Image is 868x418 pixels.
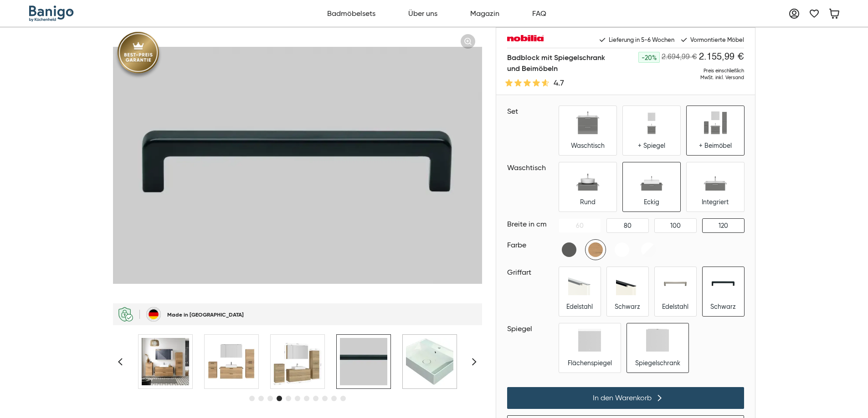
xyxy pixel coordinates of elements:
li: Vormontierte Möbel [680,35,744,44]
div: 100 [670,222,681,230]
div: Flächenspiegel [568,359,612,367]
img: Schwarz [712,272,734,295]
img: Spiegelschrank [646,329,669,352]
a: Merkliste [805,5,823,23]
div: 80 [624,222,632,230]
img: Made in Germany [146,307,161,322]
img: Eckig [640,168,663,191]
img: + Beimöbel [704,111,727,134]
div: Edelstahl [662,302,688,311]
div: Schwarz [710,302,736,311]
div: Farbe [507,240,555,251]
img: Banigo Badblock mit Spiegelschrank und Beimöbeln 1 [208,338,255,385]
div: 120 [719,222,728,230]
img: Nobilia Markenlogo [507,35,544,44]
div: + Spiegel [638,141,665,150]
div: Eckig [644,198,659,206]
div: + Beimöbel [699,141,732,150]
img: Rund [576,168,599,191]
a: Magazin [465,4,504,24]
span: In den Warenkorb [593,393,652,403]
img: Badblock mit Spiegelschrank und Beimöbeln [113,27,482,303]
div: Preis einschließlich MwSt. inkl. Versand [605,67,744,81]
h2: 2.155,99 € [699,52,744,63]
img: Schwarz [616,272,639,295]
div: Waschtisch [507,162,555,173]
img: Schiefergrau Hochglanz [559,240,579,260]
img: SSL - Verschlüsselt [118,307,133,322]
img: Edelstahl [568,272,591,295]
div: 4.7 [554,78,564,87]
img: Banigo Badblock mit Spiegelschrank und Beimöbeln 3 [340,338,387,385]
div: Spiegelschrank [635,359,680,367]
div: Spiegel [507,323,555,334]
div: Set [507,106,555,117]
a: FAQ [527,4,551,24]
a: Mein Account [785,5,803,23]
div: -20% [638,52,660,63]
img: Integriert [704,168,727,191]
a: 4.7 [507,78,605,87]
img: Banigo Badblock mit Spiegelschrank und Beimöbeln 0 [142,338,189,385]
div: Edelstahl [566,302,593,311]
div: Integriert [702,198,729,206]
h1: Badblock mit Spiegelschrank und Beimöbeln [507,52,605,74]
img: Banigo Badblock mit Spiegelschrank und Beimöbeln 2 [274,338,321,385]
img: Eiche Sierra [586,240,606,260]
a: Badmöbelsets [322,4,380,24]
div: Made in [GEOGRAPHIC_DATA] [167,311,244,318]
a: Über uns [403,4,442,24]
img: Alpinweiß Hochglanz [638,240,658,260]
span: 2.694,99 € [662,54,697,61]
img: Alpinweiß supermatt [612,240,632,260]
img: Edelstahl [664,272,687,295]
div: Breite in cm [507,219,555,230]
div: Waschtisch [571,141,605,150]
li: Lieferung in 5-6 Wochen [598,35,674,44]
div: Schwarz [615,302,640,311]
div: Rund [580,198,596,206]
img: Banigo [29,5,75,22]
img: Flächenspiegel [578,329,601,352]
div: Griffart [507,267,555,278]
img: + Spiegel [640,111,663,134]
img: Banigo Badblock mit Spiegelschrank und Beimöbeln 4 [406,338,453,385]
a: Warenkorb [825,5,843,23]
button: In den Warenkorb [507,387,744,409]
img: Waschtisch [576,111,599,134]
